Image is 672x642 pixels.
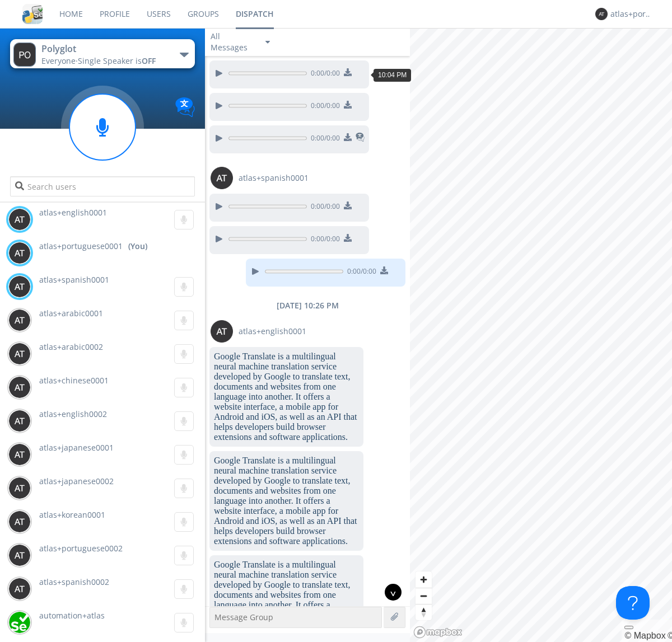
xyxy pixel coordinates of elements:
[344,68,352,76] img: download media button
[8,376,31,399] img: 373638.png
[211,167,233,189] img: 373638.png
[214,352,359,442] dc-p: Google Translate is a multilingual neural machine translation service developed by Google to tran...
[8,242,31,264] img: 373638.png
[344,234,352,242] img: download media button
[385,584,402,601] div: ^
[307,68,340,81] span: 0:00 / 0:00
[22,4,43,24] img: cddb5a64eb264b2086981ab96f4c1ba7
[307,201,340,214] span: 0:00 / 0:00
[616,586,650,620] iframe: Toggle Customer Support
[239,172,309,184] span: atlas+spanish0001
[39,274,109,285] span: atlas+spanish0001
[211,31,255,53] div: All Messages
[413,626,463,639] a: Mapbox logo
[10,39,194,68] button: PolyglotEveryone·Single Speaker isOFF
[39,442,114,453] span: atlas+japanese0001
[211,320,233,343] img: 373638.png
[175,97,195,117] img: Translation enabled
[380,266,388,274] img: download media button
[39,577,109,587] span: atlas+spanish0002
[343,266,376,279] span: 0:00 / 0:00
[356,133,365,142] img: translated-message
[13,43,36,67] img: 373638.png
[39,207,107,218] span: atlas+english0001
[307,133,340,146] span: 0:00 / 0:00
[78,55,156,66] span: Single Speaker is
[8,343,31,365] img: 373638.png
[39,341,103,352] span: atlas+arabic0002
[39,543,123,554] span: atlas+portuguese0002
[378,71,407,79] span: 10:04 PM
[39,241,123,252] span: atlas+portuguese0001
[205,300,410,311] div: [DATE] 10:26 PM
[416,604,432,620] span: Reset bearing to north
[416,571,432,588] button: Zoom in
[41,55,167,67] div: Everyone ·
[344,101,352,109] img: download media button
[39,409,107,419] span: atlas+english0002
[10,176,194,196] input: Search users
[265,41,270,44] img: caret-down-sm.svg
[39,509,105,520] span: atlas+korean0001
[416,588,432,604] button: Zoom out
[8,309,31,331] img: 373638.png
[8,544,31,566] img: 373638.png
[39,610,105,621] span: automation+atlas
[356,131,365,146] span: This is a translated message
[239,326,306,337] span: atlas+english0001
[344,133,352,141] img: download media button
[39,375,109,386] span: atlas+chinese0001
[8,477,31,499] img: 373638.png
[39,308,103,318] span: atlas+arabic0001
[8,410,31,432] img: 373638.png
[128,241,147,252] div: (You)
[142,55,156,66] span: OFF
[624,631,665,640] a: Mapbox
[8,510,31,533] img: 373638.png
[8,443,31,466] img: 373638.png
[39,476,114,486] span: atlas+japanese0002
[214,456,359,546] dc-p: Google Translate is a multilingual neural machine translation service developed by Google to tran...
[307,101,340,113] span: 0:00 / 0:00
[344,201,352,209] img: download media button
[624,626,633,629] button: Toggle attribution
[610,8,652,20] div: atlas+portuguese0001
[8,208,31,231] img: 373638.png
[595,8,608,20] img: 373638.png
[416,604,432,620] button: Reset bearing to north
[8,578,31,600] img: 373638.png
[8,611,31,634] img: d2d01cd9b4174d08988066c6d424eccd
[41,43,167,55] div: Polyglot
[307,234,340,246] span: 0:00 / 0:00
[8,275,31,298] img: 373638.png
